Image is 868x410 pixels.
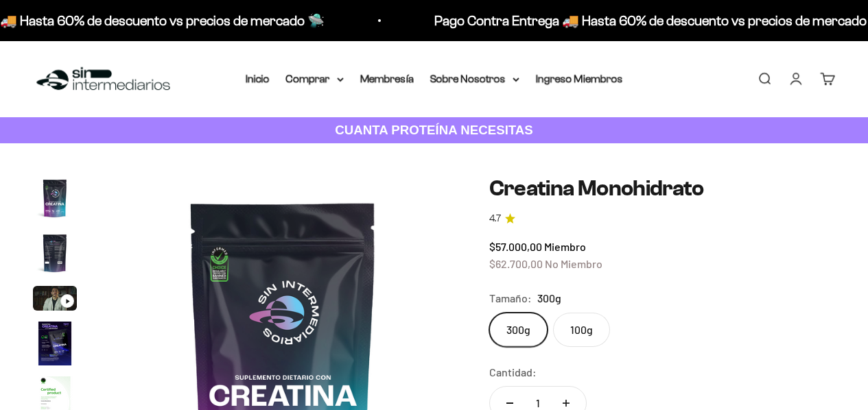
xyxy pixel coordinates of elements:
[33,176,77,224] button: Ir al artículo 1
[33,231,77,279] button: Ir al artículo 2
[286,70,344,88] summary: Comprar
[545,257,602,270] span: No Miembro
[246,73,270,84] a: Inicio
[537,289,561,307] span: 300g
[536,73,623,84] a: Ingreso Miembros
[33,176,77,220] img: Creatina Monohidrato
[335,123,533,137] strong: CUANTA PROTEÍNA NECESITAS
[489,211,501,226] span: 4.7
[33,231,77,275] img: Creatina Monohidrato
[33,286,77,315] button: Ir al artículo 3
[430,70,519,88] summary: Sobre Nosotros
[489,289,532,307] legend: Tamaño:
[489,240,542,253] span: $57.000,00
[489,363,537,381] label: Cantidad:
[489,211,835,226] a: 4.74.7 de 5.0 estrellas
[360,73,414,84] a: Membresía
[489,176,835,200] h1: Creatina Monohidrato
[489,257,543,270] span: $62.700,00
[544,240,586,253] span: Miembro
[33,322,77,370] button: Ir al artículo 4
[33,322,77,365] img: Creatina Monohidrato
